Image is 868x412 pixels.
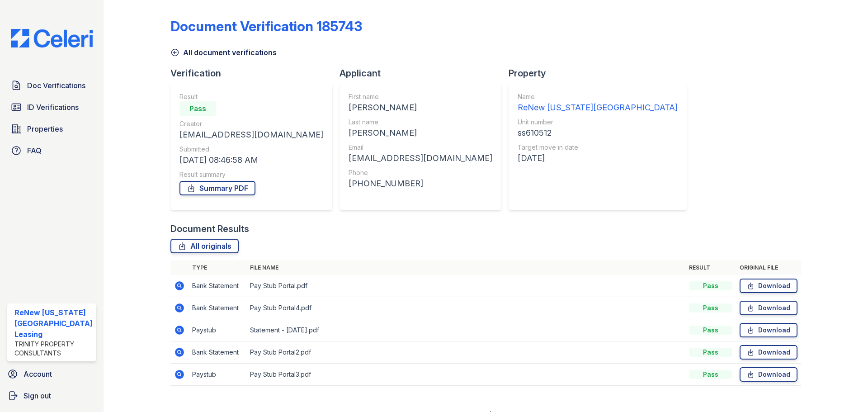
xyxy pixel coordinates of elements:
td: Pay Stub Portal.pdf [246,275,685,297]
a: Download [740,345,797,360]
td: Bank Statement [189,297,246,319]
div: Unit number [518,118,678,127]
span: Doc Verifications [27,80,85,91]
img: CE_Logo_Blue-a8612792a0a2168367f1c8372b55b34899dd931a85d93a1a3d3e32e68fde9ad4.png [4,29,100,47]
a: Download [740,279,797,293]
div: Applicant [340,67,509,80]
a: Download [740,367,797,382]
div: Result summary [179,170,323,179]
div: ReNew [US_STATE][GEOGRAPHIC_DATA] [518,101,678,114]
td: Pay Stub Portal3.pdf [246,364,685,386]
a: Account [4,365,100,383]
span: Sign out [24,390,51,401]
div: [EMAIL_ADDRESS][DOMAIN_NAME] [179,128,323,141]
td: Statement - [DATE].pdf [246,319,685,341]
div: ReNew [US_STATE][GEOGRAPHIC_DATA] Leasing [14,307,93,340]
td: Paystub [189,319,246,341]
th: Type [189,260,246,275]
div: Pass [689,326,732,335]
span: Account [24,369,52,379]
div: Document Verification 185743 [170,18,362,34]
div: Pass [689,281,732,290]
span: FAQ [27,145,42,156]
div: Pass [179,101,216,116]
div: [PHONE_NUMBER] [349,177,492,190]
span: Properties [27,123,63,134]
div: ss610512 [518,127,678,139]
div: [PERSON_NAME] [349,127,492,139]
a: Download [740,323,797,337]
td: Pay Stub Portal4.pdf [246,297,685,319]
a: Download [740,301,797,315]
div: First name [349,92,492,101]
a: Name ReNew [US_STATE][GEOGRAPHIC_DATA] [518,92,678,114]
a: FAQ [7,142,96,160]
th: Original file [736,260,801,275]
a: Doc Verifications [7,76,96,95]
div: Phone [349,168,492,177]
div: Document Results [170,223,249,235]
td: Bank Statement [189,341,246,364]
div: [EMAIL_ADDRESS][DOMAIN_NAME] [349,152,492,165]
div: Result [179,92,323,101]
td: Pay Stub Portal2.pdf [246,341,685,364]
div: Name [518,92,678,101]
div: Creator [179,119,323,128]
a: Summary PDF [179,181,255,195]
a: All originals [170,239,239,253]
div: Property [509,67,694,80]
a: Properties [7,120,96,138]
div: Pass [689,348,732,357]
div: [DATE] [518,152,678,165]
div: [DATE] 08:46:58 AM [179,154,323,166]
div: Email [349,143,492,152]
td: Paystub [189,364,246,386]
div: Trinity Property Consultants [14,340,93,358]
div: Verification [170,67,340,80]
a: ID Verifications [7,98,96,116]
div: Pass [689,370,732,379]
a: All document verifications [170,47,277,58]
div: Last name [349,118,492,127]
a: Sign out [4,387,100,405]
div: Pass [689,303,732,313]
span: ID Verifications [27,102,79,113]
th: Result [685,260,736,275]
th: File name [246,260,685,275]
div: Target move in date [518,143,678,152]
div: Submitted [179,145,323,154]
div: [PERSON_NAME] [349,101,492,114]
td: Bank Statement [189,275,246,297]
